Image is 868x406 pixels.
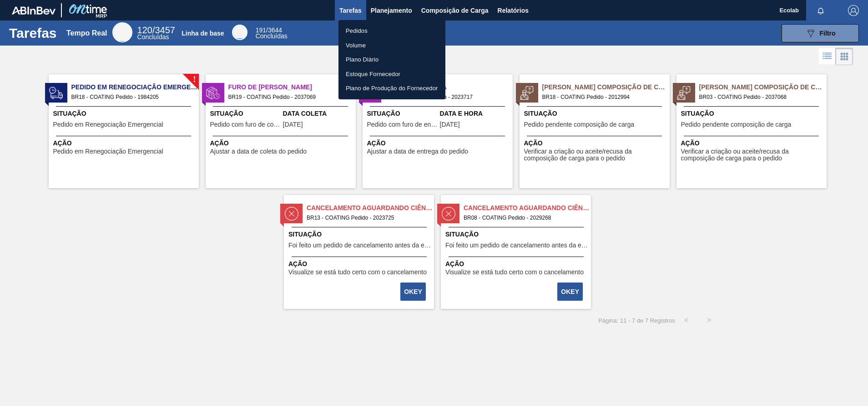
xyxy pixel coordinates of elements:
a: Plano Diário [338,52,445,67]
a: Volume [338,38,445,53]
a: Plano de Produção do Fornecedor [338,81,445,96]
a: Pedidos [338,24,445,38]
a: Estoque Fornecedor [338,67,445,82]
